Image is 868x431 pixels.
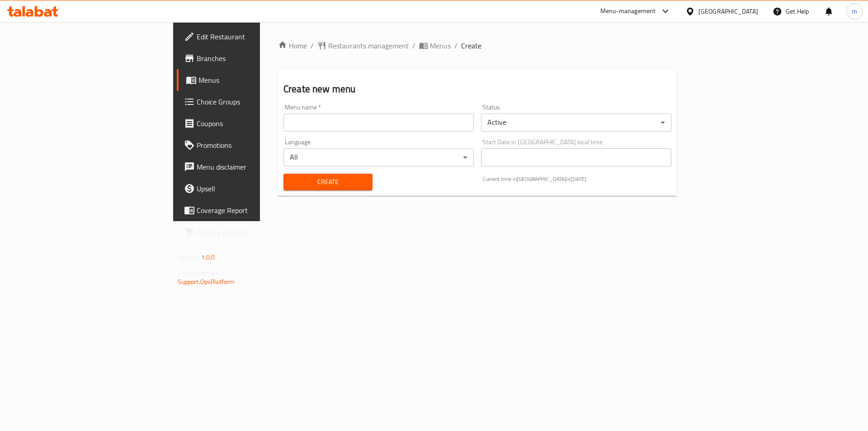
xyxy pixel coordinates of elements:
span: Promotions [197,140,311,151]
span: Coupons [197,118,311,129]
span: 1.0.0 [201,251,215,263]
span: Menu disclaimer [197,161,311,172]
span: Create [461,40,481,51]
span: Get support on: [178,267,219,279]
li: / [454,40,458,51]
a: Choice Groups [177,91,318,113]
span: Choice Groups [197,96,311,107]
span: Edit Restaurant [197,31,311,42]
button: Create [283,174,373,190]
a: Promotions [177,134,318,156]
span: Restaurants management [328,40,409,51]
p: Current time in [GEOGRAPHIC_DATA] is [DATE] [483,175,671,183]
nav: breadcrumb [278,40,677,51]
a: Menu disclaimer [177,156,318,178]
a: Support.OpsPlatform [178,276,235,288]
span: Version: [178,251,200,263]
span: Menus [430,40,451,51]
div: Active [481,114,671,132]
a: Menus [177,69,318,91]
a: Menus [419,40,451,51]
span: Branches [197,53,311,64]
div: [GEOGRAPHIC_DATA] [698,6,758,16]
span: Create [291,176,365,188]
li: / [412,40,415,51]
div: Menu-management [600,6,656,17]
span: Grocery Checklist [197,227,311,237]
a: Coverage Report [177,199,318,221]
a: Grocery Checklist [177,221,318,243]
span: Coverage Report [197,205,311,216]
input: Please enter Menu name [283,114,474,132]
span: Upsell [197,183,311,194]
h2: Create new menu [283,82,671,96]
span: m [852,6,857,16]
a: Upsell [177,178,318,199]
a: Edit Restaurant [177,26,318,47]
a: Coupons [177,113,318,134]
a: Restaurants management [317,40,409,51]
a: Branches [177,47,318,69]
div: All [283,148,474,166]
span: Menus [198,75,311,85]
